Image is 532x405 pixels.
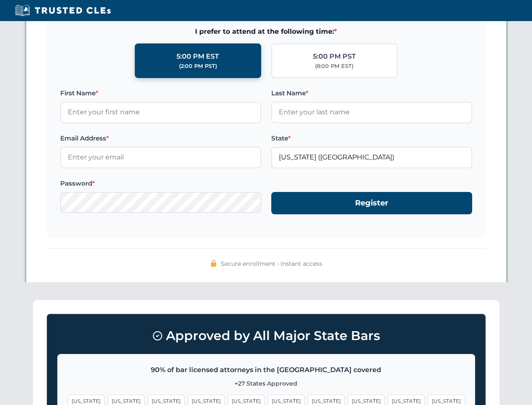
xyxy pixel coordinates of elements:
[210,260,217,267] img: 🔒
[271,133,472,143] label: State
[68,364,465,375] p: 90% of bar licensed attorneys in the [GEOGRAPHIC_DATA] covered
[60,88,261,98] label: First Name
[271,192,472,214] button: Register
[271,147,472,168] input: Florida (FL)
[315,62,353,70] div: (8:00 PM EST)
[60,102,261,123] input: Enter your first name
[60,133,261,143] label: Email Address
[57,324,475,347] h3: Approved by All Major State Bars
[271,102,472,123] input: Enter your last name
[13,4,113,17] img: Trusted CLEs
[313,51,356,62] div: 5:00 PM PST
[176,51,219,62] div: 5:00 PM EST
[179,62,217,70] div: (2:00 PM PST)
[271,88,472,98] label: Last Name
[68,379,465,388] p: +27 States Approved
[60,26,472,37] span: I prefer to attend at the following time:
[60,147,261,168] input: Enter your email
[60,178,261,189] label: Password
[221,259,322,268] span: Secure enrollment • Instant access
